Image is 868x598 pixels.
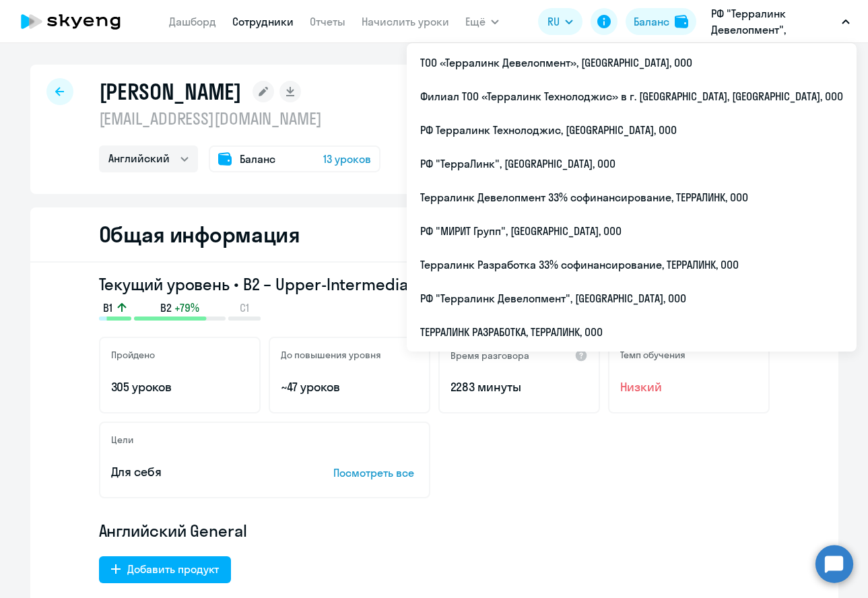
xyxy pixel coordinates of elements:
[704,5,857,38] button: РФ "Терралинк Девелопмент", [GEOGRAPHIC_DATA], ООО
[711,5,836,38] p: РФ "Терралинк Девелопмент", [GEOGRAPHIC_DATA], ООО
[111,463,292,481] p: Для себя
[362,15,449,28] a: Начислить уроки
[450,378,588,396] p: 2283 минуты
[160,300,172,315] span: B2
[103,300,112,315] span: B1
[111,378,248,396] p: 305 уроков
[620,378,758,396] span: Низкий
[99,221,300,248] h2: Общая информация
[450,350,529,362] h5: Время разговора
[99,78,242,105] h1: [PERSON_NAME]
[174,300,199,315] span: +79%
[634,13,669,30] div: Баланс
[169,15,216,28] a: Дашборд
[538,8,582,35] button: RU
[281,378,418,396] p: ~47 уроков
[547,13,560,30] span: RU
[99,556,231,583] button: Добавить продукт
[240,300,249,315] span: C1
[310,15,345,28] a: Отчеты
[323,151,371,167] span: 13 уроков
[333,465,418,481] p: Посмотреть все
[240,151,275,167] span: Баланс
[127,561,219,577] div: Добавить продукт
[626,8,696,35] button: Балансbalance
[675,15,688,28] img: balance
[465,8,499,35] button: Ещё
[99,108,380,129] p: [EMAIL_ADDRESS][DOMAIN_NAME]
[232,15,294,28] a: Сотрудники
[407,43,857,352] ul: Ещё
[465,13,486,30] span: Ещё
[111,349,155,361] h5: Пройдено
[99,273,770,295] h3: Текущий уровень • B2 – Upper-Intermediate
[281,349,381,361] h5: До повышения уровня
[620,349,686,361] h5: Темп обучения
[99,520,247,541] span: Английский General
[111,434,133,446] h5: Цели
